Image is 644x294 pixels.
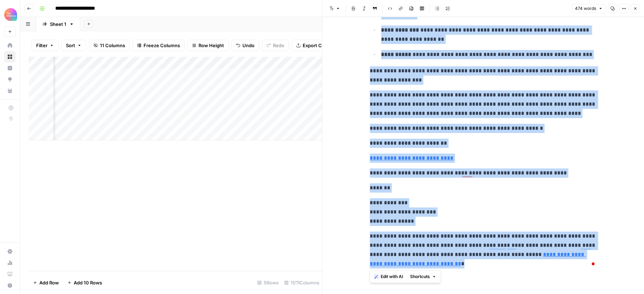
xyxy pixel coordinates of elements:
span: 11 Columns [100,42,125,49]
a: Your Data [4,85,16,96]
a: Insights [4,62,16,74]
div: 11/11 Columns [281,277,322,288]
a: Sheet 1 [36,17,80,31]
span: Add Row [39,279,59,286]
span: Add 10 Rows [74,279,102,286]
button: Add 10 Rows [63,277,106,288]
button: Export CSV [292,40,332,51]
button: Shortcuts [407,272,439,281]
span: Row Height [198,42,224,49]
button: Redo [262,40,289,51]
span: Undo [242,42,254,49]
a: Home [4,40,16,51]
span: Export CSV [303,42,328,49]
a: Settings [4,246,16,257]
a: Usage [4,257,16,268]
div: Sheet 1 [50,21,66,28]
span: 474 words [575,5,596,12]
button: Freeze Columns [133,40,185,51]
span: Edit with AI [381,273,403,280]
img: Alliance Logo [4,8,17,21]
span: Filter [36,42,47,49]
span: Redo [273,42,284,49]
button: Workspace: Alliance [4,6,16,23]
div: 5 Rows [254,277,281,288]
a: Opportunities [4,74,16,85]
button: 11 Columns [89,40,130,51]
button: Row Height [187,40,229,51]
button: Add Row [29,277,63,288]
button: Sort [61,40,86,51]
button: Filter [32,40,58,51]
a: Learning Hub [4,268,16,280]
span: Freeze Columns [144,42,180,49]
span: Shortcuts [410,273,430,280]
span: Sort [66,42,75,49]
button: 474 words [572,4,606,13]
button: Undo [231,40,259,51]
a: Browse [4,51,16,62]
button: Help + Support [4,280,16,291]
button: Edit with AI [371,272,406,281]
